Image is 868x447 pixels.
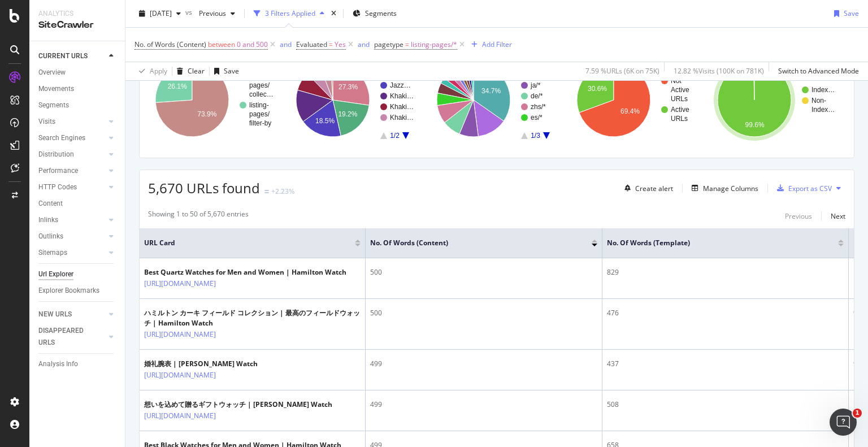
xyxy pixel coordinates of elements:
[38,149,106,160] a: Distribution
[405,40,409,49] span: =
[144,267,346,277] div: Best Quartz Watches for Men and Women | Hamilton Watch
[853,409,862,418] span: 1
[172,62,205,80] button: Clear
[687,181,758,195] button: Manage Columns
[144,329,216,340] a: [URL][DOMAIN_NAME]
[481,87,501,95] text: 34.7%
[194,5,240,23] button: Previous
[38,165,106,177] a: Performance
[778,66,859,76] div: Switch to Advanced Mode
[38,116,106,128] a: Visits
[280,40,292,49] div: and
[671,86,689,94] text: Active
[148,179,260,197] span: 5,670 URLs found
[390,103,414,111] text: Khaki…
[38,247,106,259] a: Sitemaps
[249,90,274,98] text: collec…
[38,285,117,297] a: Explorer Bookmarks
[482,40,512,49] div: Add Filter
[335,37,346,53] span: Yes
[358,40,370,49] div: and
[811,86,835,94] text: Index…
[38,247,67,259] div: Sitemaps
[150,66,167,76] div: Apply
[365,8,397,18] span: Segments
[144,238,352,248] span: URL Card
[38,9,116,19] div: Analytics
[370,238,575,248] span: No. of Words (Content)
[38,132,106,144] a: Search Engines
[249,110,270,118] text: pages/
[315,117,335,125] text: 18.5%
[38,67,117,79] a: Overview
[148,51,281,149] svg: A chart.
[38,19,116,32] div: SiteCrawler
[788,184,832,193] div: Export as CSV
[348,5,401,23] button: Segments
[224,66,239,76] div: Save
[710,51,844,149] svg: A chart.
[38,325,106,349] a: DISAPPEARED URLS
[785,209,812,223] button: Previous
[188,66,205,76] div: Clear
[390,114,414,121] text: Khaki…
[329,8,338,19] div: times
[607,359,844,369] div: 437
[265,8,315,18] div: 3 Filters Applied
[830,409,857,436] iframe: Intercom live chat
[237,37,268,53] span: 0 and 500
[38,358,78,370] div: Analysis Info
[635,184,673,193] div: Create alert
[674,66,764,76] div: 12.82 % Visits ( 100K on 781K )
[745,121,765,129] text: 99.6%
[144,400,332,410] div: 想いを込めて贈るギフトウォッチ | [PERSON_NAME] Watch
[38,99,69,111] div: Segments
[370,359,597,369] div: 499
[390,81,411,89] text: Jazz…
[607,308,844,318] div: 476
[38,165,78,177] div: Performance
[671,95,688,103] text: URLs
[38,181,106,193] a: HTTP Codes
[38,325,96,349] div: DISAPPEARED URLS
[531,103,546,111] text: zhs/*
[570,51,703,149] svg: A chart.
[134,40,206,49] span: No. of Words (Content)
[607,267,844,277] div: 829
[338,83,358,91] text: 27.3%
[38,268,73,280] div: Url Explorer
[429,51,563,149] svg: A chart.
[370,400,597,410] div: 499
[338,110,357,118] text: 19.2%
[830,5,859,23] button: Save
[264,190,269,193] img: Equal
[289,51,422,149] svg: A chart.
[607,400,844,410] div: 508
[411,37,457,53] span: listing-pages/*
[144,410,216,422] a: [URL][DOMAIN_NAME]
[249,5,329,23] button: 3 Filters Applied
[296,40,327,49] span: Evaluated
[831,209,845,223] button: Next
[844,8,859,18] div: Save
[38,132,85,144] div: Search Engines
[38,268,117,280] a: Url Explorer
[785,211,812,221] div: Previous
[144,308,361,328] div: ハミルトン カーキ フィールド コレクション | 最高のフィールドウォッチ | Hamilton Watch
[38,149,74,160] div: Distribution
[185,7,194,17] span: vs
[144,370,216,381] a: [URL][DOMAIN_NAME]
[531,132,540,140] text: 1/3
[168,83,187,90] text: 26.1%
[38,214,58,226] div: Inlinks
[249,119,271,127] text: filter-by
[811,106,835,114] text: Index…
[607,238,821,248] span: No. of Words (Template)
[38,83,117,95] a: Movements
[208,40,235,49] span: between
[144,359,265,369] div: 婚礼腕表 | [PERSON_NAME] Watch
